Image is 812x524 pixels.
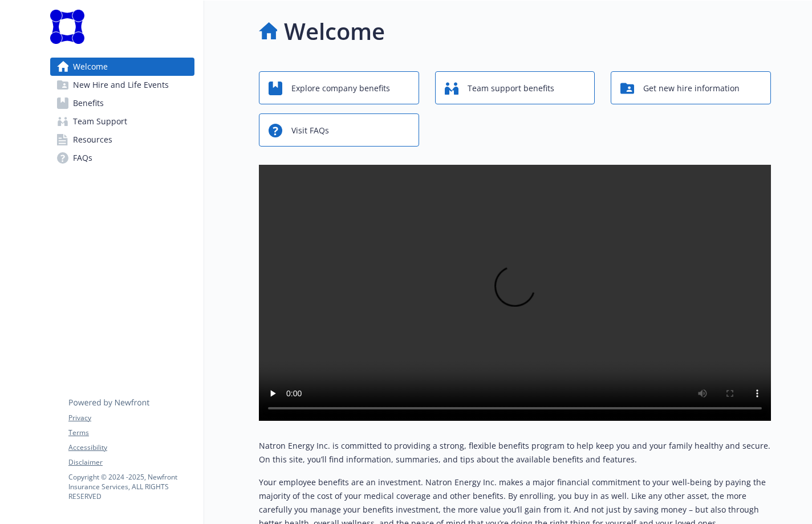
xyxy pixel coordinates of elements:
[259,71,419,104] button: Explore company benefits
[643,78,740,99] span: Get new hire information
[50,58,194,76] a: Welcome
[50,94,194,112] a: Benefits
[68,472,194,501] p: Copyright © 2024 - 2025 , Newfront Insurance Services, ALL RIGHTS RESERVED
[68,442,194,453] a: Accessibility
[468,78,554,99] span: Team support benefits
[291,120,329,141] span: Visit FAQs
[73,58,108,76] span: Welcome
[259,439,771,466] p: Natron Energy Inc. is committed to providing a strong, flexible benefits program to help keep you...
[50,112,194,131] a: Team Support
[73,94,104,112] span: Benefits
[68,428,194,438] a: Terms
[73,76,169,94] span: New Hire and Life Events
[50,131,194,149] a: Resources
[611,71,771,104] button: Get new hire information
[284,14,385,48] h1: Welcome
[50,149,194,167] a: FAQs
[73,149,92,167] span: FAQs
[73,131,112,149] span: Resources
[73,112,127,131] span: Team Support
[291,78,390,99] span: Explore company benefits
[68,457,194,468] a: Disclaimer
[68,413,194,423] a: Privacy
[50,76,194,94] a: New Hire and Life Events
[259,113,419,147] button: Visit FAQs
[435,71,595,104] button: Team support benefits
